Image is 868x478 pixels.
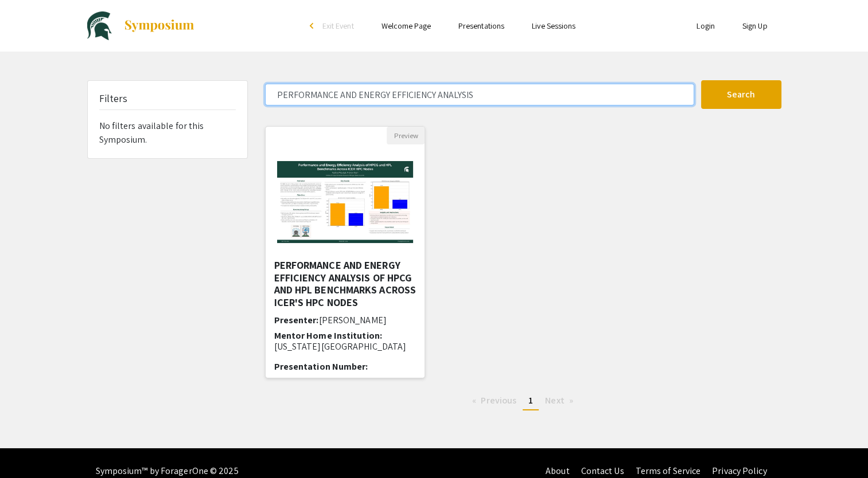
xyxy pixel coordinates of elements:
span: [PERSON_NAME] [319,314,387,326]
a: Terms of Service [635,465,700,477]
h6: Presenter: [274,315,417,326]
a: Privacy Policy [712,465,766,477]
ul: Pagination [265,392,781,410]
a: Sign Up [742,21,768,31]
img: Mid-Michigan Symposium for Undergraduate Research Experiences 2025 [87,11,112,40]
a: Mid-Michigan Symposium for Undergraduate Research Experiences 2025 [87,11,195,40]
a: Live Sessions [532,21,575,31]
button: Preview [387,127,425,144]
span: Next [545,394,564,406]
div: arrow_back_ios [310,22,317,29]
span: 1 [528,394,533,406]
img: <p><span style="color: rgb(0, 0, 0);">PERFORMANCE AND ENERGY EFFICIENCY ANALYSIS OF HPCG AND HPL ... [266,150,425,254]
h5: Filters [99,92,128,105]
input: Search Keyword(s) Or Author(s) [265,84,694,105]
span: Exit Event [322,21,354,31]
a: Contact Us [581,465,624,477]
h5: PERFORMANCE AND ENERGY EFFICIENCY ANALYSIS OF HPCG AND HPL BENCHMARKS ACROSS ICER'S HPC NODES [274,259,417,308]
div: Open Presentation <p><span style="color: rgb(0, 0, 0);">PERFORMANCE AND ENERGY EFFICIENCY ANALYSI... [265,126,426,378]
img: Symposium by ForagerOne [123,19,195,33]
p: [US_STATE][GEOGRAPHIC_DATA] [274,341,417,352]
button: Search [701,80,781,109]
iframe: Chat [819,426,859,469]
div: No filters available for this Symposium. [88,81,247,158]
a: About [546,465,570,477]
a: Welcome Page [382,21,431,31]
a: Login [696,21,715,31]
a: Presentations [458,21,504,31]
span: Presentation Number: [274,361,368,373]
span: Previous [481,394,516,406]
span: Mentor Home Institution: [274,330,382,342]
